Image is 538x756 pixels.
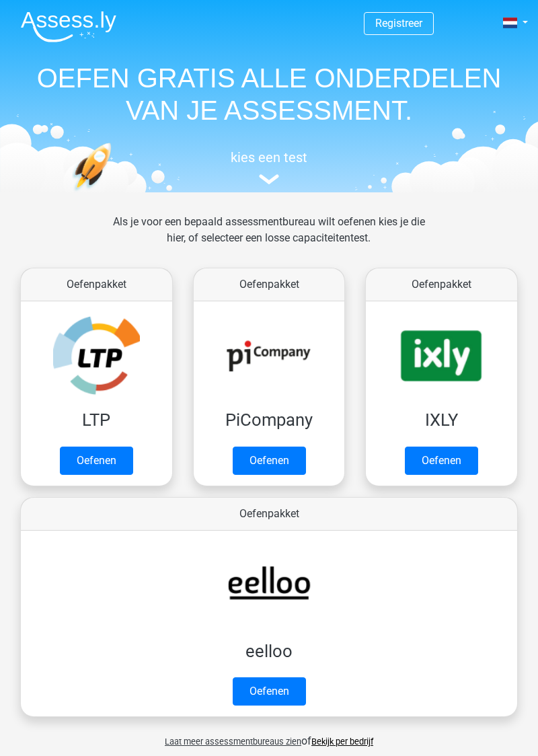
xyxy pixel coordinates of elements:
[10,149,528,185] a: kies een test
[96,214,441,262] div: Als je voor een bepaald assessmentbureau wilt oefenen kies je die hier, of selecteer een losse ca...
[72,143,155,244] img: oefenen
[60,447,133,475] a: Oefenen
[311,736,373,747] a: Bekijk per bedrijf
[10,149,528,165] h5: kies een test
[259,174,279,184] img: assessment
[233,677,306,706] a: Oefenen
[233,447,306,475] a: Oefenen
[21,11,116,42] img: Assessly
[375,17,422,30] a: Registreer
[405,447,478,475] a: Oefenen
[10,722,528,749] div: of
[10,62,528,126] h1: OEFEN GRATIS ALLE ONDERDELEN VAN JE ASSESSMENT.
[165,736,301,747] span: Laat meer assessmentbureaus zien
